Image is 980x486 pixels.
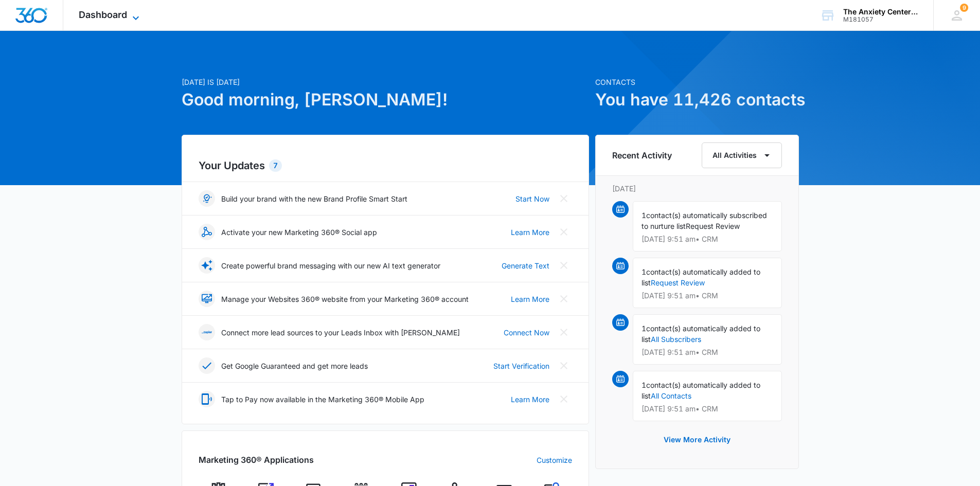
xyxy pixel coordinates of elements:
[642,236,773,243] p: [DATE] 9:51 am • CRM
[182,77,589,87] p: [DATE] is [DATE]
[537,455,572,465] a: Customize
[702,142,782,168] button: All Activities
[651,391,691,400] a: All Contacts
[556,224,572,240] button: Close
[556,190,572,207] button: Close
[595,77,799,87] p: Contacts
[642,405,773,412] p: [DATE] 9:51 am • CRM
[642,324,760,344] span: contact(s) automatically added to list
[221,361,368,371] p: Get Google Guaranteed and get more leads
[556,391,572,407] button: Close
[642,324,646,333] span: 1
[221,193,407,204] p: Build your brand with the new Brand Profile Smart Start
[960,4,968,12] div: notifications count
[595,87,799,112] h1: You have 11,426 contacts
[511,394,549,405] a: Learn More
[515,193,549,204] a: Start Now
[556,291,572,307] button: Close
[612,149,672,161] h6: Recent Activity
[651,278,705,287] a: Request Review
[642,267,646,276] span: 1
[653,427,741,452] button: View More Activity
[182,87,589,112] h1: Good morning, [PERSON_NAME]!
[221,294,469,304] p: Manage your Websites 360® website from your Marketing 360® account
[556,257,572,274] button: Close
[502,260,549,271] a: Generate Text
[843,16,918,23] div: account id
[642,211,646,220] span: 1
[651,335,701,344] a: All Subscribers
[556,357,572,374] button: Close
[199,454,314,466] h2: Marketing 360® Applications
[269,159,282,172] div: 7
[642,292,773,299] p: [DATE] 9:51 am • CRM
[79,9,127,20] span: Dashboard
[612,183,782,194] p: [DATE]
[642,267,760,287] span: contact(s) automatically added to list
[504,327,549,338] a: Connect Now
[843,8,918,16] div: account name
[511,227,549,238] a: Learn More
[686,222,740,230] span: Request Review
[642,381,646,389] span: 1
[199,158,572,173] h2: Your Updates
[221,327,460,338] p: Connect more lead sources to your Leads Inbox with [PERSON_NAME]
[511,294,549,304] a: Learn More
[642,211,767,230] span: contact(s) automatically subscribed to nurture list
[556,324,572,340] button: Close
[493,361,549,371] a: Start Verification
[642,349,773,356] p: [DATE] 9:51 am • CRM
[960,4,968,12] span: 9
[221,394,424,405] p: Tap to Pay now available in the Marketing 360® Mobile App
[221,260,440,271] p: Create powerful brand messaging with our new AI text generator
[642,381,760,400] span: contact(s) automatically added to list
[221,227,377,238] p: Activate your new Marketing 360® Social app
